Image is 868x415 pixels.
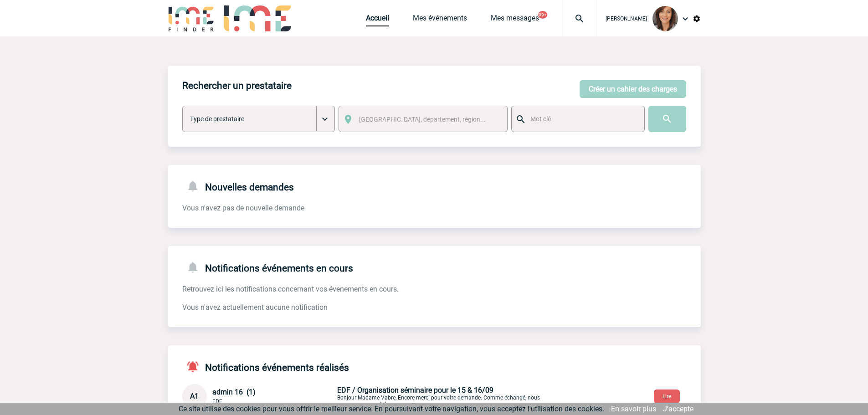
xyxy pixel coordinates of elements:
[538,11,547,19] button: 99+
[337,386,493,395] span: EDF / Organisation séminaire pour le 15 & 16/09
[182,261,353,274] h4: Notifications événements en cours
[186,360,205,373] img: notifications-active-24-px-r.png
[168,5,215,31] img: IME-Finder
[359,116,486,123] span: [GEOGRAPHIC_DATA], département, région...
[182,285,399,293] span: Retrouvez ici les notifications concernant vos évenements en cours.
[186,179,205,193] img: notifications-24-px-g.png
[337,386,551,407] p: Bonjour Madame Vabre, Encore merci pour votre demande. Comme échangé, nous sommes au regret de ne...
[179,405,604,413] span: Ce site utilise des cookies pour vous offrir le meilleur service. En poursuivant votre navigation...
[647,391,687,400] a: Lire
[212,398,222,405] span: EDF
[182,179,294,193] h4: Nouvelles demandes
[186,261,205,274] img: notifications-24-px-g.png
[182,204,304,212] span: Vous n'avez pas de nouvelle demande
[606,15,647,22] span: [PERSON_NAME]
[491,14,539,26] a: Mes messages
[366,14,389,26] a: Accueil
[182,384,701,409] div: Conversation privée : Client - Agence
[182,80,292,91] h4: Rechercher un prestataire
[663,405,693,413] a: J'accepte
[190,392,199,400] span: A1
[182,303,328,312] span: Vous n'avez actuellement aucune notification
[648,106,686,132] input: Submit
[413,14,467,26] a: Mes événements
[611,405,656,413] a: En savoir plus
[182,360,349,373] h4: Notifications événements réalisés
[528,113,636,125] input: Mot clé
[182,391,551,400] a: A1 admin 16 (1) EDF EDF / Organisation séminaire pour le 15 & 16/09Bonjour Madame Vabre, Encore m...
[652,6,678,31] img: 103585-1.jpg
[654,389,680,403] button: Lire
[212,388,256,396] span: admin 16 (1)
